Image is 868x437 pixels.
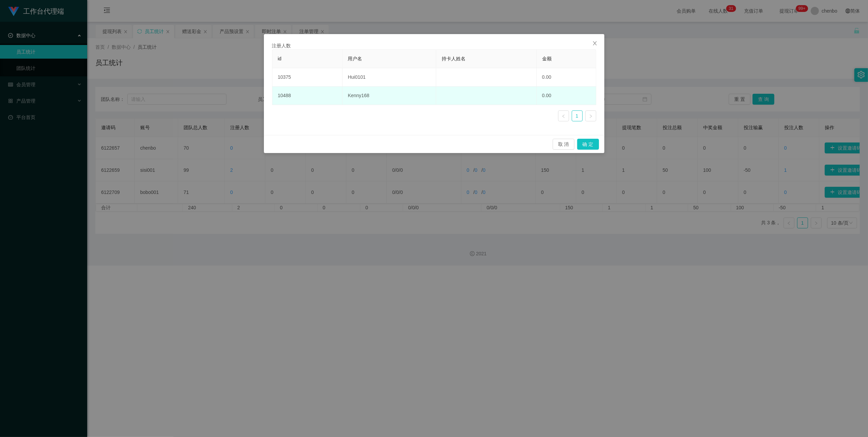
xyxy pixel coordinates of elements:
span: 持卡人姓名 [442,56,465,61]
td: Kenny168 [343,87,436,105]
button: 确 定 [577,139,599,150]
li: 下一页 [585,110,596,121]
span: 金额 [542,56,552,61]
i: 图标: close [592,41,598,46]
span: id [278,56,282,61]
td: Hui0101 [343,68,436,87]
i: 图标: right [589,114,593,118]
button: Close [585,34,604,53]
td: 10375 [272,68,343,87]
td: 0.00 [537,87,596,105]
i: 图标: left [562,114,566,118]
div: 注册人数 [272,42,596,49]
td: 10488 [272,87,343,105]
button: 取 消 [553,139,574,150]
li: 1 [572,110,583,121]
li: 上一页 [558,110,569,121]
span: 用户名 [348,56,362,61]
a: 1 [572,111,582,121]
td: 0.00 [537,68,596,87]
